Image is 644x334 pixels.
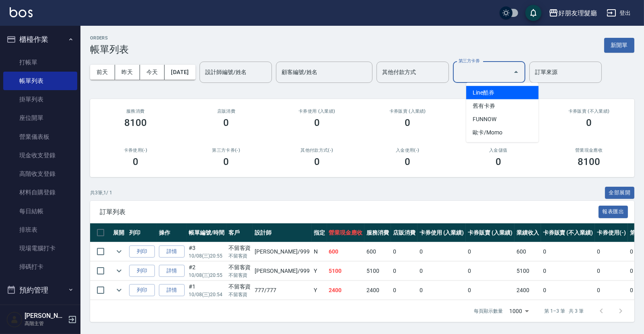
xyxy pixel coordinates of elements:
td: 600 [364,242,391,261]
span: 舊有卡券 [466,99,539,113]
h5: [PERSON_NAME] [25,312,66,320]
p: 不留客資 [228,291,251,298]
a: 現場電腦打卡 [3,239,77,258]
a: 材料自購登錄 [3,183,77,202]
td: 2400 [364,281,391,300]
button: expand row [113,284,125,296]
h3: 0 [314,117,320,128]
p: 10/08 (三) 20:54 [189,291,224,298]
a: 現金收支登錄 [3,146,77,165]
td: 0 [418,242,466,261]
button: 前天 [90,65,115,80]
button: 今天 [140,65,165,80]
h3: 0 [133,156,138,167]
h2: 業績收入 [463,109,534,114]
label: 第三方卡券 [459,58,479,64]
span: 歐卡/Momo [466,126,539,139]
td: #3 [187,242,226,261]
button: 預約管理 [3,280,77,301]
p: 不留客資 [228,272,251,279]
h2: 營業現金應收 [553,148,625,153]
th: 操作 [157,223,187,242]
td: 2400 [514,281,541,300]
button: 好朋友理髮廳 [545,5,600,21]
td: 5100 [364,262,391,280]
p: 高階主管 [25,320,66,327]
button: 報表匯出 [599,206,628,218]
img: Logo [10,7,33,17]
h2: 卡券販賣 (入業績) [372,109,444,114]
h3: 8100 [124,117,147,128]
td: 5100 [327,262,365,280]
button: 新開單 [604,38,634,53]
a: 掃碼打卡 [3,258,77,276]
div: 不留客資 [228,282,251,291]
button: 登出 [603,6,634,21]
span: Line酷券 [466,86,539,99]
a: 詳情 [159,284,185,297]
div: 1000 [506,300,532,322]
button: expand row [113,265,125,277]
td: #1 [187,281,226,300]
td: 2400 [327,281,365,300]
h3: 0 [223,117,229,128]
td: 0 [595,281,628,300]
span: FUNNOW [466,113,539,126]
button: expand row [113,245,125,258]
span: 訂單列表 [100,208,599,216]
h3: 0 [405,156,410,167]
button: 列印 [129,284,155,297]
a: 帳單列表 [3,72,77,90]
a: 掛單列表 [3,90,77,109]
button: [DATE] [165,65,195,80]
a: 詳情 [159,265,185,277]
a: 報表匯出 [599,208,628,215]
p: 每頁顯示數量 [474,307,503,315]
td: #2 [187,262,226,280]
td: 0 [391,242,418,261]
h3: 0 [314,156,320,167]
h2: 入金儲值 [463,148,534,153]
p: 不留客資 [228,252,251,260]
button: 全部展開 [605,187,635,199]
th: 客戶 [226,223,253,242]
div: 不留客資 [228,244,251,252]
p: 第 1–3 筆 共 3 筆 [545,307,584,315]
button: 昨天 [115,65,140,80]
h3: 服務消費 [100,109,171,114]
th: 業績收入 [514,223,541,242]
button: Close [510,66,523,78]
th: 列印 [127,223,157,242]
td: 0 [391,262,418,280]
a: 座位開單 [3,109,77,127]
th: 卡券使用 (入業績) [418,223,466,242]
a: 詳情 [159,245,185,258]
p: 10/08 (三) 20:55 [189,252,224,260]
th: 指定 [312,223,327,242]
td: 0 [466,281,514,300]
h2: 卡券使用 (入業績) [281,109,353,114]
td: 0 [541,242,595,261]
th: 卡券販賣 (入業績) [466,223,514,242]
td: 0 [391,281,418,300]
a: 高階收支登錄 [3,165,77,183]
h2: 入金使用(-) [372,148,444,153]
td: 600 [514,242,541,261]
h3: 8100 [578,156,600,167]
td: N [312,242,327,261]
td: [PERSON_NAME] /999 [253,242,311,261]
td: 0 [541,281,595,300]
td: Y [312,281,327,300]
td: [PERSON_NAME] /999 [253,262,311,280]
td: 5100 [514,262,541,280]
th: 設計師 [253,223,311,242]
a: 營業儀表板 [3,128,77,146]
h3: 0 [405,117,410,128]
button: 列印 [129,265,155,277]
button: save [525,5,541,21]
td: 0 [595,262,628,280]
td: 0 [541,262,595,280]
a: 排班表 [3,221,77,239]
h2: 店販消費 [191,109,262,114]
td: 0 [466,242,514,261]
